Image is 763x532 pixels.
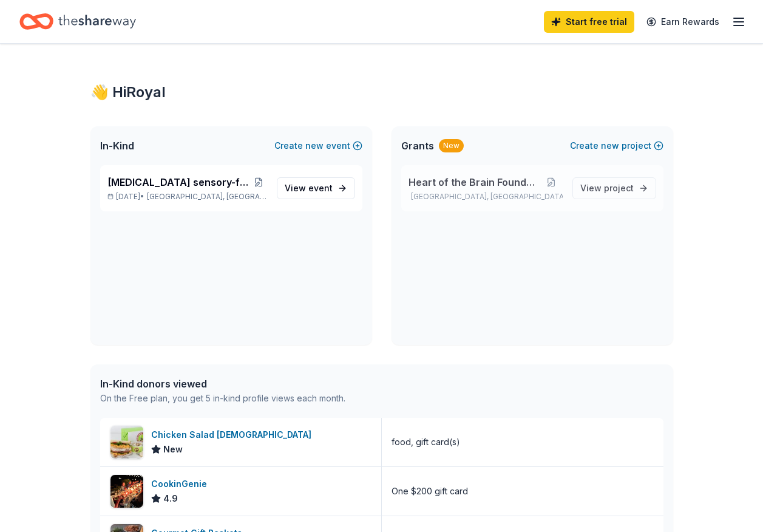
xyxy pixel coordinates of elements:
span: [GEOGRAPHIC_DATA], [GEOGRAPHIC_DATA] [147,192,266,202]
span: new [601,138,619,153]
span: View [580,181,634,196]
span: Heart of the Brain Foundation [409,175,540,189]
div: CookinGenie [151,477,212,491]
a: Start free trial [544,11,634,33]
div: Chicken Salad [DEMOGRAPHIC_DATA] [151,428,316,442]
span: In-Kind [100,138,134,153]
div: In-Kind donors viewed [100,377,345,391]
div: New [439,139,464,152]
div: 👋 Hi Royal [90,83,673,102]
div: On the Free plan, you get 5 in-kind profile views each month. [100,391,345,406]
button: Createnewproject [570,138,663,153]
span: project [604,183,634,193]
span: 4.9 [163,491,178,506]
span: [MEDICAL_DATA] sensory-friendly initiative [107,175,251,189]
div: food, gift card(s) [392,435,460,449]
a: View event [277,177,355,199]
div: One $200 gift card [392,484,468,499]
img: Image for CookinGenie [110,475,143,508]
span: Grants [401,138,434,153]
span: new [305,138,324,153]
p: [DATE] • [107,192,267,202]
span: New [163,442,183,457]
img: Image for Chicken Salad Chick [110,426,143,459]
a: Home [19,7,136,36]
span: View [285,181,333,196]
button: Createnewevent [274,138,362,153]
p: [GEOGRAPHIC_DATA], [GEOGRAPHIC_DATA] [409,192,563,202]
span: event [308,183,333,193]
a: Earn Rewards [639,11,727,33]
a: View project [572,177,656,199]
